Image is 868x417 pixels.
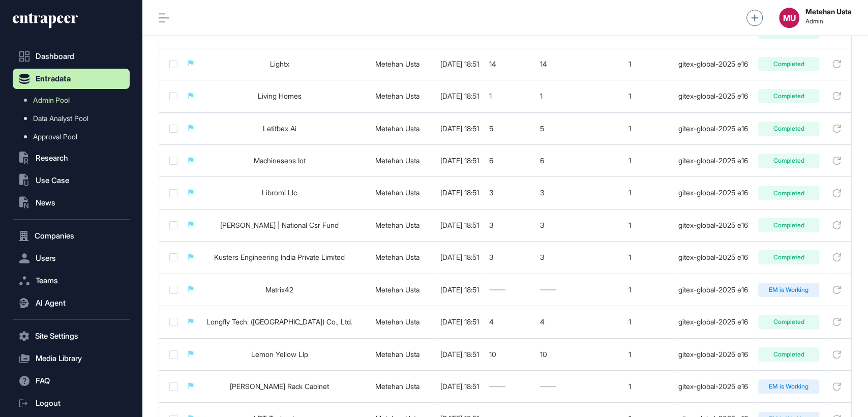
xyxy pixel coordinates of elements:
div: 3 [540,221,581,229]
div: 1 [591,125,668,133]
span: Data Analyst Pool [33,114,88,123]
a: [PERSON_NAME] | National Csr Fund [220,221,339,229]
div: EM is Working [758,283,819,297]
a: Lightx [270,59,289,68]
div: gitex-global-2025 e16 [678,382,748,391]
div: 3 [489,189,530,197]
a: Metehan Usta [375,188,420,197]
div: 4 [489,318,530,326]
div: 14 [489,60,530,68]
a: Metehan Usta [375,59,420,68]
div: [DATE] 18:51 [440,253,479,261]
button: Entradata [13,69,130,89]
div: 1 [489,92,530,100]
div: Completed [758,122,819,136]
div: 1 [591,157,668,165]
a: Metehan Usta [375,317,420,326]
div: MU [779,8,799,28]
div: [DATE] 18:51 [440,92,479,100]
div: 6 [540,157,581,165]
span: Media Library [36,354,82,363]
span: FAQ [36,377,50,385]
div: [DATE] 18:51 [440,221,479,229]
div: 3 [489,253,530,261]
div: gitex-global-2025 e16 [678,189,748,197]
div: 5 [540,125,581,133]
div: gitex-global-2025 e16 [678,253,748,261]
span: Research [36,154,68,162]
span: Users [36,254,56,262]
span: Teams [36,277,58,285]
div: 1 [591,92,668,100]
button: Site Settings [13,326,130,346]
a: Metehan Usta [375,382,420,391]
div: [DATE] 18:51 [440,318,479,326]
button: News [13,193,130,213]
div: 1 [591,318,668,326]
div: Completed [758,186,819,200]
div: gitex-global-2025 e16 [678,125,748,133]
div: 1 [591,221,668,229]
button: FAQ [13,371,130,391]
div: Completed [758,89,819,103]
div: EM is Working [758,379,819,394]
div: gitex-global-2025 e16 [678,350,748,359]
div: 1 [591,350,668,359]
div: Completed [758,57,819,71]
div: 1 [591,253,668,261]
a: Dashboard [13,46,130,67]
button: Media Library [13,348,130,369]
a: Metehan Usta [375,92,420,100]
a: Kusters Engineering India Private Limited [214,253,345,261]
a: Metehan Usta [375,124,420,133]
button: Teams [13,271,130,291]
div: 1 [591,60,668,68]
a: Living Homes [258,92,302,100]
a: [PERSON_NAME] Rack Cabinet [230,382,329,391]
button: Companies [13,226,130,246]
button: Research [13,148,130,168]
a: Metehan Usta [375,221,420,229]
a: Metehan Usta [375,156,420,165]
span: Logout [36,399,61,407]
div: [DATE] 18:51 [440,350,479,359]
a: Metehan Usta [375,285,420,294]
div: [DATE] 18:51 [440,189,479,197]
span: News [36,199,55,207]
span: Admin Pool [33,96,70,104]
a: Libromi Llc [262,188,297,197]
div: gitex-global-2025 e16 [678,92,748,100]
div: 1 [591,382,668,391]
div: [DATE] 18:51 [440,157,479,165]
div: Completed [758,154,819,168]
div: 6 [489,157,530,165]
div: [DATE] 18:51 [440,125,479,133]
div: 1 [591,286,668,294]
div: gitex-global-2025 e16 [678,318,748,326]
a: Matrix42 [265,285,293,294]
a: Lemon Yellow Llp [251,350,308,359]
div: 10 [540,350,581,359]
div: [DATE] 18:51 [440,286,479,294]
div: gitex-global-2025 e16 [678,221,748,229]
a: Admin Pool [18,91,130,109]
span: AI Agent [36,299,66,307]
a: Metehan Usta [375,350,420,359]
div: Completed [758,250,819,264]
a: Longfly Tech. ([GEOGRAPHIC_DATA]) Co., Ltd. [206,317,352,326]
div: 5 [489,125,530,133]
a: Letitbex Ai [263,124,296,133]
button: AI Agent [13,293,130,313]
div: 3 [540,253,581,261]
a: Data Analyst Pool [18,109,130,128]
a: Metehan Usta [375,253,420,261]
div: 3 [489,221,530,229]
div: Completed [758,315,819,329]
div: 3 [540,189,581,197]
span: Companies [35,232,74,240]
div: gitex-global-2025 e16 [678,286,748,294]
span: Use Case [36,176,69,185]
span: Admin [805,18,852,25]
span: Site Settings [35,332,78,340]
div: [DATE] 18:51 [440,382,479,391]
